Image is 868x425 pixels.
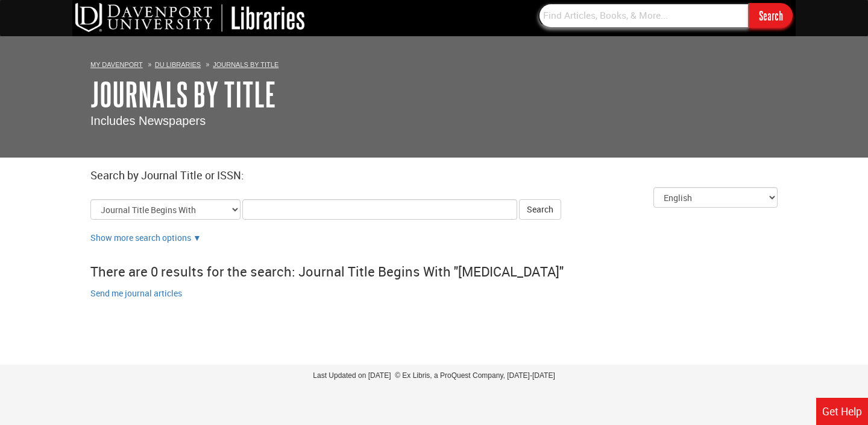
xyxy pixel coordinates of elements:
a: Journals By Title [90,75,276,113]
a: Show more search options [193,232,201,243]
p: Includes Newspapers [90,112,778,130]
a: Get Help [816,398,868,425]
div: There are 0 results for the search: Journal Title Begins With "[MEDICAL_DATA]" [90,256,778,287]
input: Search [749,3,793,28]
h2: Search by Journal Title or ISSN: [90,170,778,182]
a: Send me journal articles [90,287,182,299]
a: DU Libraries [155,61,201,68]
a: Show more search options [90,232,191,243]
img: DU Libraries [75,3,304,32]
ol: Breadcrumbs [90,58,778,70]
button: Search [519,199,561,220]
a: My Davenport [90,61,143,68]
input: Find Articles, Books, & More... [538,3,749,28]
a: Journals By Title [213,61,278,68]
